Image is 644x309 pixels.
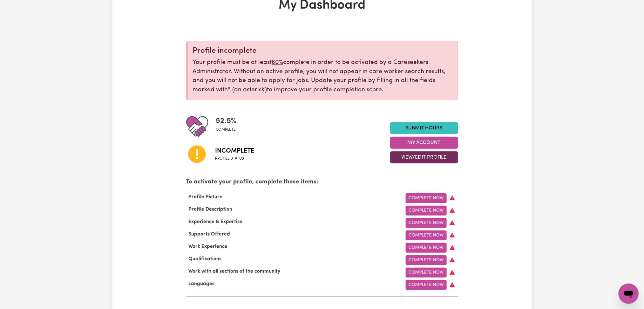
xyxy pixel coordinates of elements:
[406,255,447,265] a: Complete Now
[406,230,447,240] a: Complete Now
[216,127,237,133] span: complete
[215,146,254,156] span: Incomplete
[406,268,447,278] a: Complete Now
[186,244,230,249] span: Work Experience
[406,218,447,228] a: Complete Now
[390,151,458,163] button: View/Edit Profile
[390,122,458,134] a: Submit Hours
[186,195,225,200] span: Profile Picture
[619,284,639,304] iframe: Button to launch messaging window
[186,232,233,237] span: Supports Offered
[406,206,447,216] a: Complete Now
[186,207,235,212] span: Profile Description
[272,59,283,65] u: 60%
[215,156,254,161] span: Profile status
[406,193,447,203] a: Complete Now
[193,58,453,95] p: Your profile must be at least complete in order to be activated by a Careseekers Administrator. W...
[406,280,447,290] a: Complete Now
[186,257,224,262] span: Qualifications
[406,243,447,253] a: Complete Now
[186,281,217,286] span: Languages
[228,87,267,93] span: an asterisk
[193,46,453,56] div: Profile incomplete
[390,137,458,149] button: My Account
[186,269,283,274] span: Work with all sections of the community
[216,115,237,127] span: 52.5 %
[186,178,458,187] p: To activate your profile, complete these items:
[186,219,245,224] span: Experience & Expertise
[216,115,242,138] div: Profile completeness: 52.5%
